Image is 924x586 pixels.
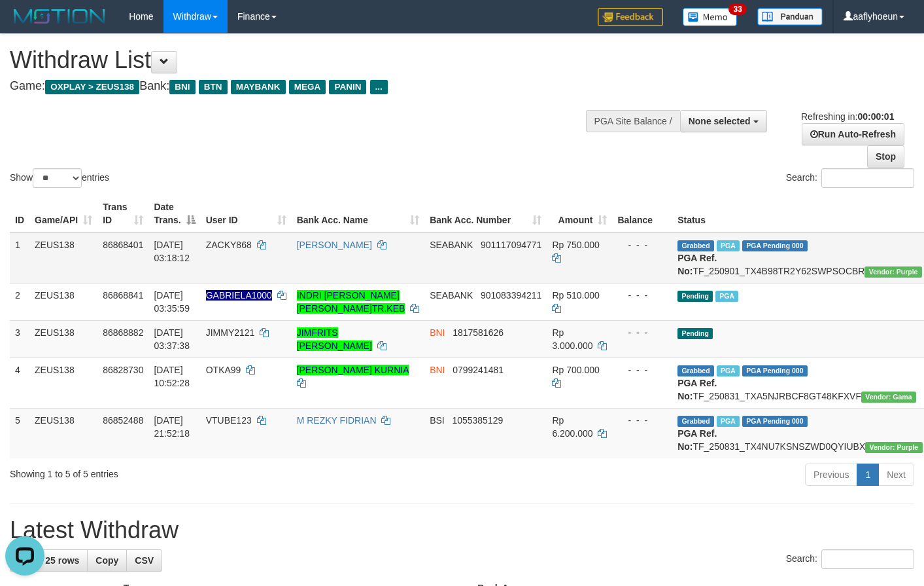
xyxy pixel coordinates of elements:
[742,416,808,427] span: PGA Pending
[154,327,190,351] span: [DATE] 03:37:38
[865,442,922,453] span: Vendor URL: https://trx4.1velocity.biz
[452,415,503,426] span: Copy 1055385129 to clipboard
[689,116,751,126] span: None selected
[802,123,904,145] a: Run Auto-Refresh
[430,327,445,338] span: BNI
[757,8,823,26] img: panduan.png
[677,365,714,376] span: Grabbed
[289,80,326,94] span: MEGA
[45,80,139,94] span: OXPLAY > ZEUS138
[680,110,767,132] button: None selected
[154,290,190,314] span: [DATE] 03:35:59
[29,195,97,232] th: Game/API: activate to sort column ascending
[10,195,29,232] th: ID
[231,80,286,94] span: MAYBANK
[370,80,388,94] span: ...
[154,365,190,388] span: [DATE] 10:52:28
[786,168,914,188] label: Search:
[481,290,541,301] span: Copy 901083394211 to clipboard
[878,464,914,486] a: Next
[717,416,740,427] span: Marked by aafsolysreylen
[10,357,29,408] td: 4
[430,415,445,426] span: BSI
[5,5,44,45] button: Open LiveChat chat widget
[29,283,97,320] td: ZEUS138
[135,555,154,566] span: CSV
[292,195,424,232] th: Bank Acc. Name: activate to sort column ascending
[10,7,109,26] img: MOTION_logo.png
[717,365,740,376] span: Marked by aafsreyleap
[29,320,97,357] td: ZEUS138
[677,428,717,452] b: PGA Ref. No:
[297,365,409,375] a: [PERSON_NAME] KURNIA
[728,3,746,15] span: 33
[552,415,592,439] span: Rp 6.200.000
[199,80,228,94] span: BTN
[586,110,680,132] div: PGA Site Balance /
[29,357,97,408] td: ZEUS138
[430,240,473,250] span: SEABANK
[103,327,143,338] span: 86868882
[206,415,252,426] span: VTUBE123
[33,168,82,188] select: Showentries
[10,80,603,93] h4: Game: Bank:
[430,365,445,375] span: BNI
[867,145,904,168] a: Stop
[29,408,97,458] td: ZEUS138
[103,365,143,375] span: 86828730
[547,195,612,232] th: Amount: activate to sort column ascending
[103,240,143,250] span: 86868401
[10,517,914,543] h1: Latest Withdraw
[481,240,541,250] span: Copy 901117094771 to clipboard
[453,365,504,375] span: Copy 0799241481 to clipboard
[821,168,914,188] input: Search:
[10,47,603,73] h1: Withdraw List
[801,111,894,122] span: Refreshing in:
[297,240,372,250] a: [PERSON_NAME]
[201,195,292,232] th: User ID: activate to sort column ascending
[617,414,667,427] div: - - -
[742,240,808,251] span: PGA Pending
[677,378,717,401] b: PGA Ref. No:
[857,111,894,122] strong: 00:00:01
[206,290,272,301] span: Nama rekening ada tanda titik/strip, harap diedit
[598,8,663,26] img: Feedback.jpg
[677,253,717,276] b: PGA Ref. No:
[206,327,255,338] span: JIMMY2121
[148,195,200,232] th: Date Trans.: activate to sort column descending
[95,555,118,566] span: Copy
[861,392,916,403] span: Vendor URL: https://trx31.1velocity.biz
[10,408,29,458] td: 5
[103,415,143,426] span: 86852488
[717,240,740,251] span: Marked by aaftrukkakada
[453,327,504,338] span: Copy 1817581626 to clipboard
[617,289,667,302] div: - - -
[103,290,143,301] span: 86868841
[617,238,667,251] div: - - -
[29,232,97,284] td: ZEUS138
[552,365,599,375] span: Rp 700.000
[612,195,672,232] th: Balance
[552,240,599,250] span: Rp 750.000
[683,8,738,26] img: Button%20Memo.svg
[552,327,592,351] span: Rp 3.000.000
[805,464,857,486] a: Previous
[552,290,599,301] span: Rp 510.000
[206,240,252,250] span: ZACKY868
[10,320,29,357] td: 3
[430,290,473,301] span: SEABANK
[206,365,241,375] span: OTKA99
[10,232,29,284] td: 1
[821,549,914,569] input: Search:
[97,195,148,232] th: Trans ID: activate to sort column ascending
[864,266,921,278] span: Vendor URL: https://trx4.1velocity.biz
[677,240,714,251] span: Grabbed
[857,464,879,486] a: 1
[329,80,366,94] span: PANIN
[742,365,808,376] span: PGA Pending
[617,326,667,339] div: - - -
[297,327,372,351] a: JIMFRITS [PERSON_NAME]
[10,168,109,188] label: Show entries
[10,283,29,320] td: 2
[677,328,713,339] span: Pending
